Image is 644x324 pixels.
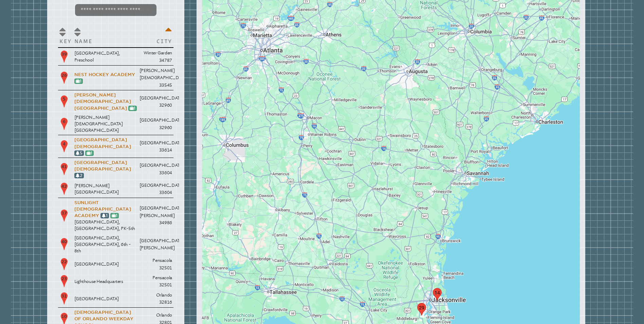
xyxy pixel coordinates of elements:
p: 39 [59,50,69,64]
p: [GEOGRAPHIC_DATA] [74,261,137,267]
p: 42 [59,182,69,196]
p: City [140,38,172,44]
a: 1 [130,106,135,111]
p: 26 [59,71,69,85]
p: Pensacola 32501 [140,257,172,271]
p: 37 [59,209,69,222]
p: [GEOGRAPHIC_DATA] [74,295,137,302]
p: [GEOGRAPHIC_DATA], [GEOGRAPHIC_DATA], 6th - 8th [74,235,137,254]
a: 1 [87,150,92,156]
a: 2 [76,173,82,178]
p: 40 [59,237,69,251]
a: 5 [76,150,82,156]
a: 1 [76,78,81,84]
p: 5 [59,95,69,108]
p: [GEOGRAPHIC_DATA] 32960 [140,116,172,131]
a: 1 [112,213,117,218]
p: 41 [59,162,69,176]
a: Nest Hockey Academy [74,72,135,77]
p: 23 [59,274,69,288]
p: 31 [59,292,69,305]
p: [GEOGRAPHIC_DATA] 32960 [140,94,172,109]
p: Winter Garden 34787 [140,49,172,64]
p: [GEOGRAPHIC_DATA] 33604 [140,162,172,176]
a: Sunlight [DEMOGRAPHIC_DATA] Academy [74,200,131,218]
p: 22 [59,257,69,271]
a: [PERSON_NAME][DEMOGRAPHIC_DATA][GEOGRAPHIC_DATA] [74,92,131,110]
p: Pensacola 32501 [140,274,172,289]
div: marker14 [433,288,442,301]
p: Lighthouse Headquarters [74,278,137,285]
a: [GEOGRAPHIC_DATA][DEMOGRAPHIC_DATA] [74,137,131,149]
p: [GEOGRAPHIC_DATA], [GEOGRAPHIC_DATA], PK-5th [74,219,137,232]
p: [PERSON_NAME][DEMOGRAPHIC_DATA] 33545 [140,67,172,89]
p: Name [74,38,137,44]
p: [GEOGRAPHIC_DATA][PERSON_NAME] 34986 [140,204,172,226]
p: [PERSON_NAME][DEMOGRAPHIC_DATA][GEOGRAPHIC_DATA] [74,114,137,134]
a: [GEOGRAPHIC_DATA][DEMOGRAPHIC_DATA] [74,160,131,172]
p: 4 [59,140,69,153]
p: [PERSON_NAME][GEOGRAPHIC_DATA] [74,182,137,195]
div: marker29 [417,303,426,316]
a: 1 [102,213,108,218]
p: 6 [59,117,69,131]
p: Orlando 32816 [140,291,172,306]
p: [GEOGRAPHIC_DATA] 33604 [140,182,172,196]
p: Key [59,38,72,44]
p: [GEOGRAPHIC_DATA] 33614 [140,139,172,154]
p: [GEOGRAPHIC_DATA], Preschool [74,50,137,63]
p: [GEOGRAPHIC_DATA][PERSON_NAME] [140,237,172,252]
